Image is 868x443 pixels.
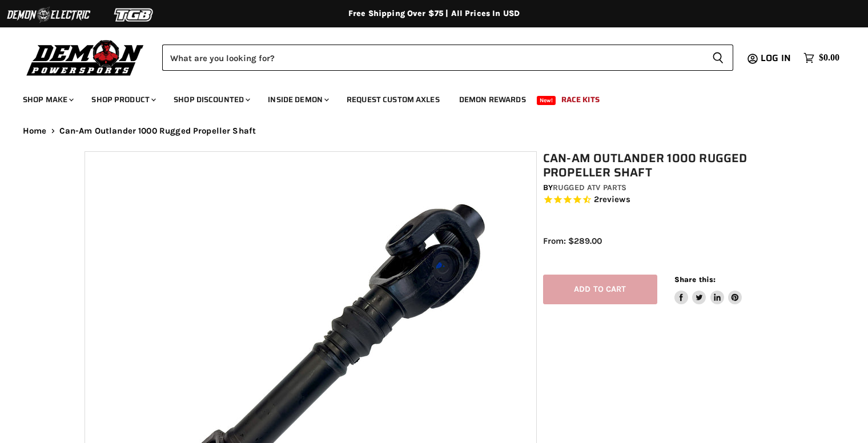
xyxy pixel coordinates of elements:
a: Log in [756,53,798,63]
img: Demon Electric Logo 2 [6,4,91,26]
span: Rated 4.5 out of 5 stars 2 reviews [543,194,790,206]
h1: Can-Am Outlander 1000 Rugged Propeller Shaft [543,151,790,180]
a: Shop Discounted [165,88,257,111]
a: Request Custom Axles [338,88,448,111]
span: 2 reviews [594,195,630,205]
span: Log in [761,51,791,65]
img: TGB Logo 2 [91,4,177,26]
img: Demon Powersports [23,37,148,78]
a: Home [23,126,47,136]
span: Can-Am Outlander 1000 Rugged Propeller Shaft [59,126,256,136]
span: $0.00 [819,53,839,63]
a: Shop Product [83,88,163,111]
span: Share this: [674,275,716,284]
a: $0.00 [798,50,845,66]
a: Shop Make [14,88,81,111]
a: Race Kits [553,88,608,111]
span: reviews [599,195,630,205]
input: Search [162,45,703,71]
button: Search [703,45,733,71]
form: Product [162,45,733,71]
aside: Share this: [674,275,742,305]
a: Inside Demon [259,88,336,111]
ul: Main menu [14,83,837,111]
div: by [543,182,790,194]
a: Demon Rewards [451,88,535,111]
a: Rugged ATV Parts [553,183,626,192]
span: From: $289.00 [543,236,602,246]
span: New! [537,96,556,105]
